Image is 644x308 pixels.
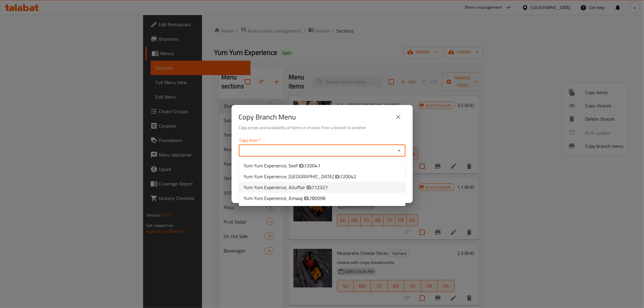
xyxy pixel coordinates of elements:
span: 780098 [309,194,325,203]
span: Yum Yum Experience, [GEOGRAPHIC_DATA] [244,173,356,180]
b: ID: [335,172,340,181]
span: 720041 [304,161,320,170]
span: Yum Yum Experience, AlJuffair [244,184,328,191]
span: Yum Yum Experience, Amwaj [244,195,325,202]
span: 772327 [312,183,328,192]
button: close [391,110,405,124]
h6: Copy prices and availability of items or choices from a branch to another [239,124,405,131]
b: ID: [299,161,304,170]
b: ID: [304,194,309,203]
b: ID: [306,183,312,192]
button: Close [395,146,403,155]
span: 720042 [340,172,356,181]
h2: Copy Branch Menu [239,112,296,122]
span: Yum Yum Experience, Seef [244,162,320,169]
